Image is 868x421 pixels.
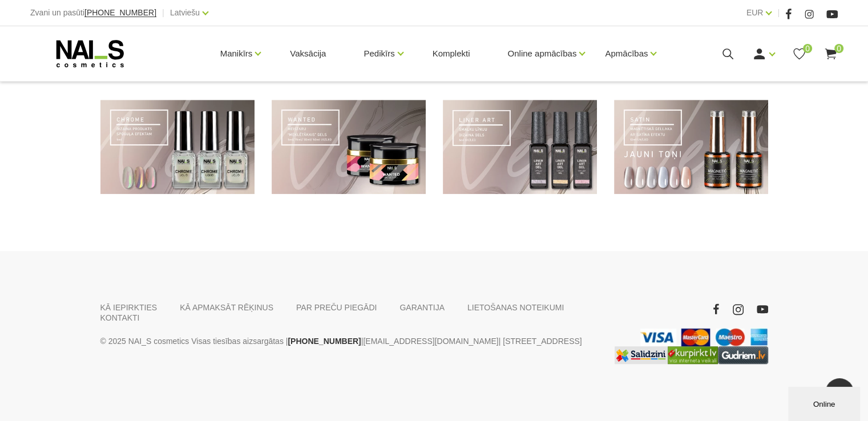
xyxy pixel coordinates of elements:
img: www.gudriem.lv/veikali/lv [718,346,768,364]
a: [PHONE_NUMBER] [288,334,361,348]
a: Latviešu [170,6,200,19]
a: KĀ APMAKSĀT RĒĶINUS [180,302,273,313]
a: [PHONE_NUMBER] [84,9,156,17]
span: | [777,6,780,20]
a: LIETOŠANAS NOTEIKUMI [467,302,564,313]
img: Lielākais Latvijas interneta veikalu preču meklētājs [668,346,718,364]
img: Labākā cena interneta veikalos - Samsung, Cena, iPhone, Mobilie telefoni [615,346,668,364]
a: EUR [746,6,764,19]
a: Pedikīrs [364,31,394,76]
a: https://www.gudriem.lv/veikali/lv [718,346,768,364]
a: [EMAIL_ADDRESS][DOMAIN_NAME] [363,334,498,348]
a: KONTAKTI [100,313,140,323]
a: Komplekti [423,26,479,81]
iframe: chat widget [788,384,862,421]
a: Apmācības [605,31,648,76]
div: Zvani un pasūti [30,6,156,20]
p: © 2025 NAI_S cosmetics Visas tiesības aizsargātas | | | [STREET_ADDRESS] [100,334,597,348]
span: 0 [803,44,812,53]
a: Manikīrs [220,31,253,76]
a: Online apmācības [507,31,576,76]
a: PAR PREČU PIEGĀDI [296,302,377,313]
a: 0 [792,47,806,61]
a: Vaksācija [281,26,335,81]
a: 0 [823,47,838,61]
span: 0 [834,44,843,53]
span: | [162,6,164,20]
a: GARANTIJA [399,302,445,313]
a: KĀ IEPIRKTIES [100,302,158,313]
